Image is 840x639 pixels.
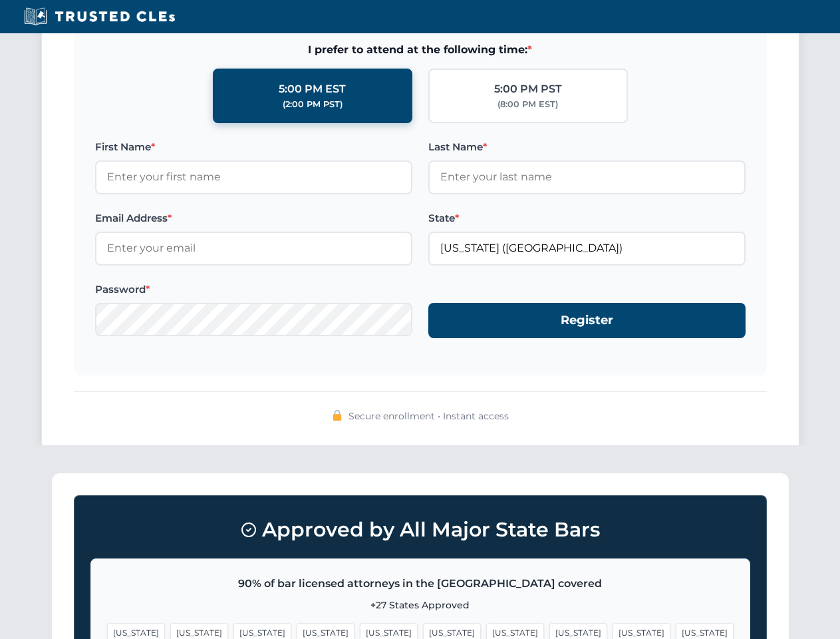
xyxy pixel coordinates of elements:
[494,81,562,98] div: 5:00 PM PST
[428,160,746,194] input: Enter your last name
[428,303,746,338] button: Register
[428,139,746,155] label: Last Name
[95,282,412,298] label: Password
[20,7,179,27] img: Trusted CLEs
[95,41,746,59] span: I prefer to attend at the following time:
[95,210,412,226] label: Email Address
[283,98,343,111] div: (2:00 PM PST)
[428,210,746,226] label: State
[497,98,558,111] div: (8:00 PM EST)
[107,598,734,612] p: +27 States Approved
[349,409,509,423] span: Secure enrollment • Instant access
[428,232,746,265] input: Florida (FL)
[95,139,412,155] label: First Name
[95,232,412,265] input: Enter your email
[107,575,734,592] p: 90% of bar licensed attorneys in the [GEOGRAPHIC_DATA] covered
[90,512,750,548] h3: Approved by All Major State Bars
[332,410,343,421] img: 🔒
[279,81,346,98] div: 5:00 PM EST
[95,160,412,194] input: Enter your first name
